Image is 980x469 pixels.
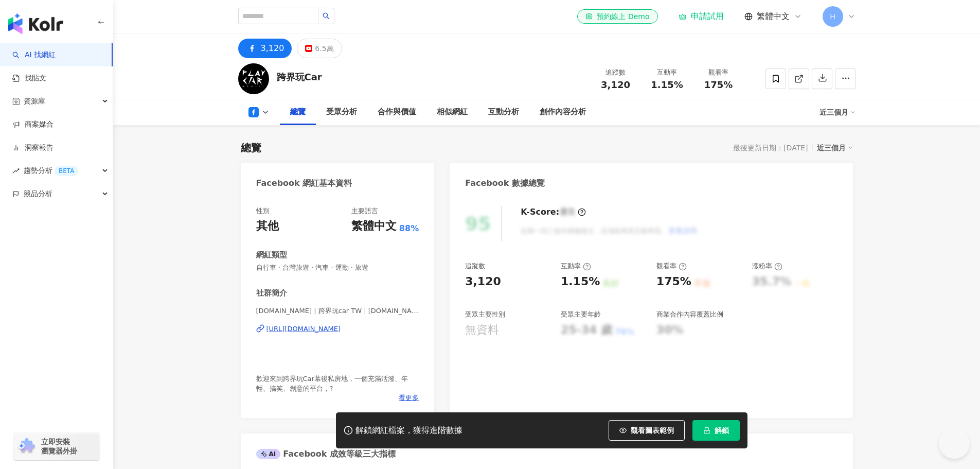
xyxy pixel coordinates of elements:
[715,426,729,435] span: 解鎖
[351,206,378,216] div: 主要語言
[261,41,284,56] div: 3,120
[256,449,281,459] div: AI
[465,274,501,290] div: 3,120
[351,218,397,234] div: 繁體中文
[12,73,46,83] a: 找貼文
[817,141,853,154] div: 近三個月
[24,159,78,182] span: 趨勢分析
[399,223,419,234] span: 88%
[12,167,20,175] span: rise
[830,11,835,22] span: H
[41,437,77,456] span: 立即安裝 瀏覽器外掛
[656,262,687,271] div: 觀看率
[703,427,710,434] span: lock
[465,262,485,271] div: 追蹤數
[326,106,357,118] div: 受眾分析
[24,182,52,205] span: 競品分析
[609,420,685,441] button: 觀看圖表範例
[704,80,733,90] span: 175%
[561,262,591,271] div: 互動率
[692,420,740,441] button: 解鎖
[12,119,54,130] a: 商案媒合
[679,11,724,22] a: 申請試用
[238,39,292,58] button: 3,120
[256,206,270,216] div: 性別
[656,310,723,319] div: 商業合作內容覆蓋比例
[13,432,100,460] a: chrome extension立即安裝 瀏覽器外掛
[601,79,630,90] span: 3,120
[585,11,649,22] div: 預約線上 Demo
[256,448,396,460] div: Facebook 成效等級三大指標
[656,274,691,290] div: 175%
[648,67,687,78] div: 互動率
[355,425,462,436] div: 解鎖網紅檔案，獲得進階數據
[266,324,341,334] div: [URL][DOMAIN_NAME]
[256,324,419,334] a: [URL][DOMAIN_NAME]
[256,288,287,299] div: 社群簡介
[577,9,657,24] a: 預約線上 Demo
[256,306,419,316] span: [DOMAIN_NAME] | 跨界玩car TW | [DOMAIN_NAME]
[297,39,342,58] button: 6.5萬
[521,206,586,218] div: K-Score :
[24,90,45,113] span: 資源庫
[437,106,468,118] div: 相似網紅
[596,67,635,78] div: 追蹤數
[241,141,261,155] div: 總覽
[55,166,78,176] div: BETA
[465,310,505,319] div: 受眾主要性別
[465,322,499,338] div: 無資料
[277,71,322,83] div: 跨界玩Car
[651,80,683,90] span: 1.15%
[488,106,519,118] div: 互動分析
[256,263,419,272] span: 自行車 · 台灣旅遊 · 汽車 · 運動 · 旅遊
[256,375,408,392] span: 歡迎來到跨界玩Car幕後私房地，一個充滿活潑、年輕、搞笑、創意的平台，?
[631,426,674,435] span: 觀看圖表範例
[323,12,330,20] span: search
[540,106,586,118] div: 創作內容分析
[256,178,352,189] div: Facebook 網紅基本資料
[256,250,287,260] div: 網紅類型
[752,262,782,271] div: 漲粉率
[561,274,600,290] div: 1.15%
[256,218,279,234] div: 其他
[12,50,56,60] a: searchAI 找網紅
[238,63,269,94] img: KOL Avatar
[378,106,416,118] div: 合作與價值
[819,104,856,120] div: 近三個月
[8,13,63,34] img: logo
[16,438,37,455] img: chrome extension
[757,11,790,22] span: 繁體中文
[12,143,54,153] a: 洞察報告
[733,144,808,152] div: 最後更新日期：[DATE]
[561,310,601,319] div: 受眾主要年齡
[699,67,738,78] div: 觀看率
[315,41,333,56] div: 6.5萬
[465,178,545,189] div: Facebook 數據總覽
[290,106,306,118] div: 總覽
[399,393,419,403] span: 看更多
